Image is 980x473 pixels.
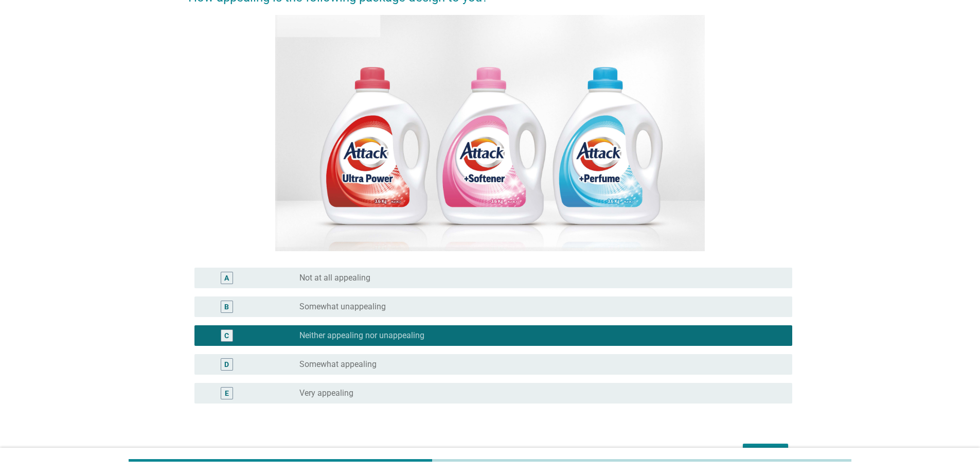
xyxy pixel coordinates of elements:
[299,330,424,341] label: Neither appealing nor unappealing
[299,359,377,370] label: Somewhat appealing
[225,388,229,398] div: E
[275,15,704,251] img: 4de8e4aa-5d08-459b-9051-8daf0228f34e-Q28-Design-C.jpg
[224,301,229,312] div: B
[299,273,370,283] label: Not at all appealing
[224,359,229,370] div: D
[751,447,780,459] div: Next
[743,444,788,462] button: Next
[299,302,386,312] label: Somewhat unappealing
[224,272,229,283] div: A
[224,330,229,341] div: C
[299,388,353,398] label: Very appealing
